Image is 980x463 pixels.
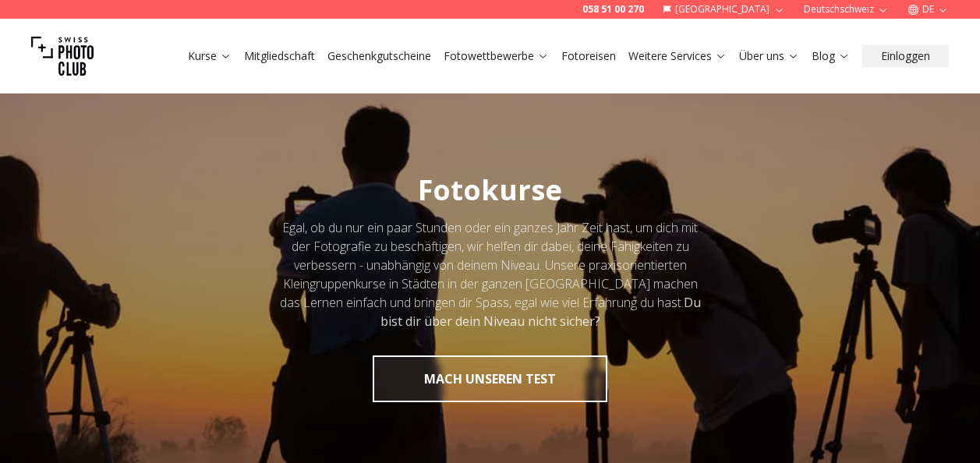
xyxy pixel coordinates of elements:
button: Blog [805,45,856,67]
a: Geschenkgutscheine [327,48,431,64]
a: Weitere Services [628,48,727,64]
a: Über uns [739,48,799,64]
button: Geschenkgutscheine [321,45,437,67]
button: Über uns [733,45,805,67]
div: Egal, ob du nur ein paar Stunden oder ein ganzes Jahr Zeit hast, um dich mit der Fotografie zu be... [278,218,702,330]
img: Swiss photo club [31,25,94,87]
a: Blog [812,48,850,64]
button: Mitgliedschaft [238,45,321,67]
button: Weitere Services [622,45,733,67]
a: Mitgliedschaft [244,48,315,64]
button: MACH UNSEREN TEST [373,355,607,402]
span: Fotokurse [418,171,562,209]
button: Fotoreisen [555,45,622,67]
button: Fotowettbewerbe [437,45,555,67]
button: Kurse [182,45,238,67]
button: Einloggen [862,45,949,67]
a: Kurse [188,48,232,64]
a: Fotoreisen [561,48,616,64]
a: Fotowettbewerbe [444,48,549,64]
a: 058 51 00 270 [582,3,644,16]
